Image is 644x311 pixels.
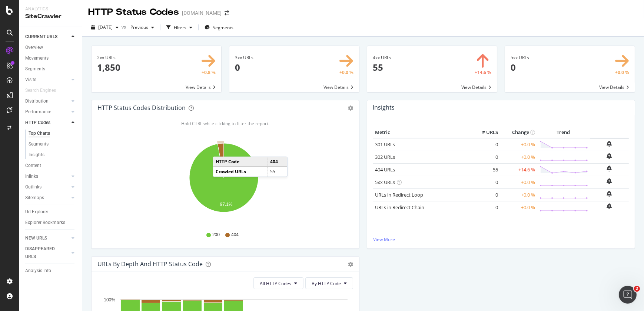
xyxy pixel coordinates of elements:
a: Inlinks [25,173,69,180]
td: Crawled URLs [213,167,267,176]
div: bell-plus [607,191,612,197]
div: Segments [25,65,45,73]
div: bell-plus [607,153,612,159]
a: DISAPPEARED URLS [25,245,69,261]
a: Segments [29,140,77,148]
a: Visits [25,76,69,84]
td: +0.0 % [500,138,537,151]
span: Previous [127,24,148,30]
h4: Insights [373,103,395,113]
span: All HTTP Codes [260,280,291,287]
div: [DOMAIN_NAME] [182,9,222,17]
a: Performance [25,108,69,116]
a: 404 URLs [375,166,395,173]
span: Segments [213,24,233,31]
div: Distribution [25,97,49,105]
a: Analysis Info [25,267,77,275]
div: gear [348,106,353,111]
div: Filters [174,24,186,31]
div: Inlinks [25,173,38,180]
td: 0 [470,151,500,163]
a: Segments [25,65,77,73]
div: Performance [25,108,51,116]
button: All HTTP Codes [253,277,303,289]
div: Overview [25,44,43,51]
button: Filters [163,21,195,33]
a: NEW URLS [25,234,69,242]
div: gear [348,262,353,267]
a: CURRENT URLS [25,33,69,41]
th: # URLS [470,127,500,138]
a: Sitemaps [25,194,69,202]
td: 404 [267,157,287,167]
td: +0.0 % [500,151,537,163]
div: HTTP Status Codes [88,6,179,19]
a: Top Charts [29,130,77,137]
div: arrow-right-arrow-left [225,10,229,16]
a: URLs in Redirect Loop [375,191,423,198]
td: 0 [470,138,500,151]
th: Trend [537,127,590,138]
div: SiteCrawler [25,12,76,21]
div: bell-plus [607,203,612,209]
div: Segments [29,140,49,148]
button: By HTTP Code [305,277,353,289]
td: +0.0 % [500,176,537,188]
span: By HTTP Code [312,280,341,287]
td: +0.0 % [500,201,537,214]
a: Insights [29,151,77,159]
div: NEW URLS [25,234,47,242]
td: +14.6 % [500,163,537,176]
div: Outlinks [25,183,42,191]
div: Visits [25,76,36,84]
div: HTTP Status Codes Distribution [97,104,186,111]
div: Explorer Bookmarks [25,219,65,227]
svg: A chart. [97,139,351,225]
a: URLs in Redirect Chain [375,204,424,211]
text: 100% [104,297,115,302]
th: Metric [373,127,470,138]
a: View More [373,236,629,243]
td: +0.0 % [500,188,537,201]
div: DISAPPEARED URLS [25,245,63,261]
div: Search Engines [25,87,56,94]
div: Insights [29,151,44,159]
div: Movements [25,54,49,62]
div: Content [25,162,41,170]
button: Previous [127,21,157,33]
span: 2025 Sep. 14th [98,24,113,30]
td: 0 [470,188,500,201]
span: 2 [634,286,640,292]
a: Outlinks [25,183,69,191]
td: HTTP Code [213,157,267,167]
div: bell-plus [607,165,612,171]
div: Analytics [25,6,76,12]
text: 97.1% [220,202,233,207]
a: 5xx URLs [375,179,395,185]
a: 301 URLs [375,141,395,148]
a: 302 URLs [375,154,395,160]
div: Analysis Info [25,267,51,275]
div: Top Charts [29,130,50,137]
span: 404 [231,232,239,238]
a: HTTP Codes [25,119,69,127]
iframe: Intercom live chat [619,286,637,304]
div: URLs by Depth and HTTP Status Code [97,260,203,268]
div: CURRENT URLS [25,33,57,41]
span: vs [122,24,127,30]
a: Movements [25,54,77,62]
a: Url Explorer [25,208,77,216]
div: Url Explorer [25,208,48,216]
td: 55 [470,163,500,176]
div: HTTP Codes [25,119,50,127]
button: Segments [202,21,236,33]
div: bell-plus [607,178,612,184]
a: Distribution [25,97,69,105]
td: 55 [267,167,287,176]
a: Search Engines [25,87,63,94]
a: Explorer Bookmarks [25,219,77,227]
div: Sitemaps [25,194,44,202]
td: 0 [470,201,500,214]
div: bell-plus [607,141,612,147]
